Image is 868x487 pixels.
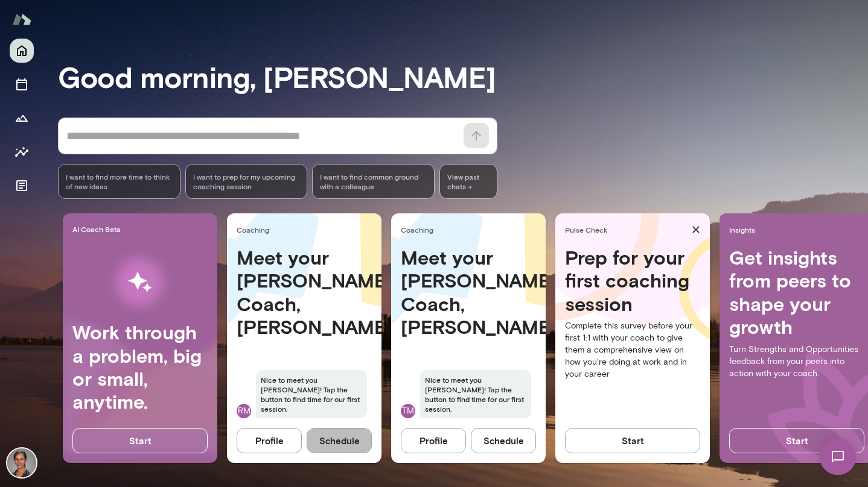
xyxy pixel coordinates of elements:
button: Schedule [471,428,536,453]
span: Nice to meet you [PERSON_NAME]! Tap the button to find time for our first session. [256,370,367,418]
button: Growth Plan [10,106,34,130]
button: Profile [401,428,466,453]
button: Documents [10,174,34,198]
img: Lavanya Rajan [7,448,36,477]
span: Coaching [401,225,541,234]
h3: Good morning, [PERSON_NAME] [58,60,868,93]
h4: Prep for your first coaching session [565,246,700,315]
span: Pulse Check [565,225,687,234]
h4: Meet your [PERSON_NAME] Coach, [PERSON_NAME] [401,246,536,339]
h4: Get insights from peers to shape your growth [729,246,864,339]
div: I want to find common ground with a colleague [312,164,435,199]
button: Sessions [10,72,34,96]
div: I want to prep for my upcoming coaching session [185,164,308,199]
span: View past chats -> [439,164,497,199]
h4: Work through a problem, big or small, anytime. [72,321,208,413]
button: Start [72,428,208,453]
h4: Meet your [PERSON_NAME] Coach, [PERSON_NAME] [237,246,372,339]
img: Mento [12,8,31,31]
p: Turn Strengths and Opportunities feedback from your peers into action with your coach. [729,344,864,380]
button: Profile [237,428,302,453]
p: Complete this survey before your first 1:1 with your coach to give them a comprehensive view on h... [565,320,700,380]
span: I want to find more time to think of new ideas [66,172,173,191]
img: AI Workflows [86,244,194,321]
button: Schedule [307,428,372,453]
button: Start [565,428,700,453]
div: TM [401,404,415,418]
button: Insights [10,140,34,164]
div: I want to find more time to think of new ideas [58,164,180,199]
button: Start [729,428,864,453]
span: AI Coach Beta [72,224,212,234]
div: RM [237,404,251,418]
span: I want to find common ground with a colleague [320,172,427,191]
span: Coaching [237,225,377,234]
button: Home [10,39,34,63]
span: I want to prep for my upcoming coaching session [193,172,300,191]
span: Nice to meet you [PERSON_NAME]! Tap the button to find time for our first session. [420,370,531,418]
